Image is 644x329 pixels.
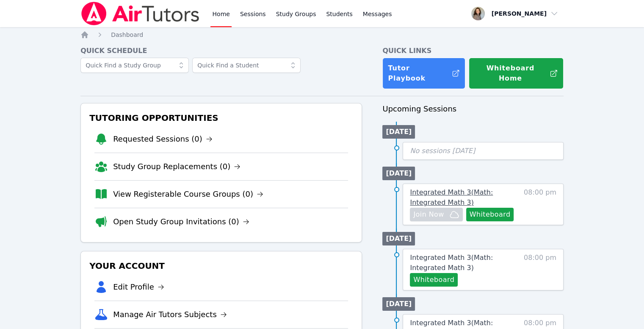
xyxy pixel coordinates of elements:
button: Whiteboard [466,208,514,221]
a: View Registerable Course Groups (0) [113,188,263,200]
img: Air Tutors [80,2,200,25]
button: Whiteboard [410,273,458,287]
h4: Quick Schedule [80,46,362,56]
nav: Breadcrumb [80,31,564,39]
h3: Upcoming Sessions [382,103,564,115]
li: [DATE] [382,125,415,139]
a: Dashboard [111,31,143,39]
input: Quick Find a Study Group [80,58,189,73]
span: Messages [363,10,392,18]
span: Join Now [413,209,444,220]
a: Study Group Replacements (0) [113,161,240,173]
span: Dashboard [111,31,143,38]
a: Integrated Math 3(Math: Integrated Math 3) [410,253,520,273]
span: 08:00 pm [524,187,556,221]
a: Edit Profile [113,281,164,293]
a: Requested Sessions (0) [113,133,213,145]
h4: Quick Links [382,46,564,56]
span: Integrated Math 3 ( Math: Integrated Math 3 ) [410,254,493,272]
h3: Your Account [88,258,355,273]
button: Join Now [410,208,462,221]
li: [DATE] [382,232,415,245]
span: Integrated Math 3 ( Math: Integrated Math 3 ) [410,188,493,206]
span: 08:00 pm [524,253,556,287]
a: Manage Air Tutors Subjects [113,309,227,321]
h3: Tutoring Opportunities [88,110,355,125]
li: [DATE] [382,297,415,311]
input: Quick Find a Student [192,58,301,73]
a: Tutor Playbook [382,58,465,89]
li: [DATE] [382,167,415,180]
a: Open Study Group Invitations (0) [113,216,249,228]
span: No sessions [DATE] [410,147,475,155]
button: Whiteboard Home [469,58,564,89]
a: Integrated Math 3(Math: Integrated Math 3) [410,187,520,208]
